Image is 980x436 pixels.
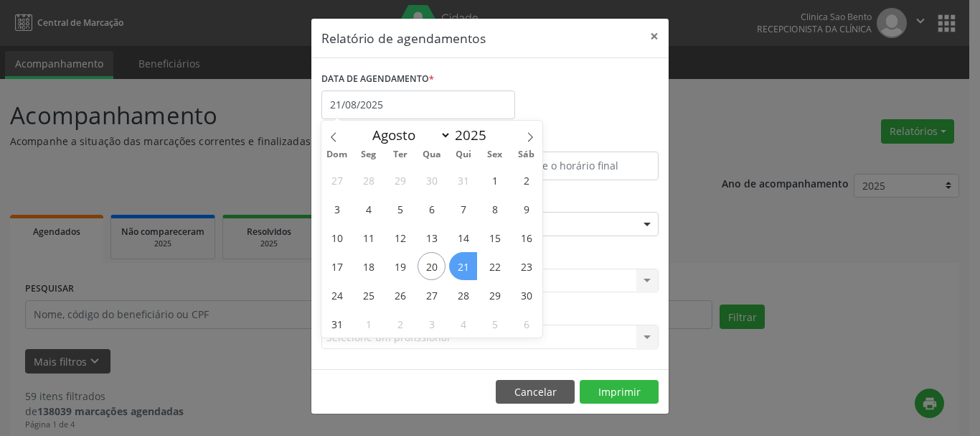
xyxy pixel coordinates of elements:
span: Sex [479,150,511,159]
span: Dom [321,150,353,159]
span: Julho 29, 2025 [386,166,414,194]
span: Agosto 26, 2025 [386,281,414,309]
span: Agosto 28, 2025 [449,281,477,309]
span: Agosto 3, 2025 [323,195,351,223]
span: Agosto 31, 2025 [323,310,351,338]
span: Agosto 1, 2025 [481,166,509,194]
h5: Relatório de agendamentos [321,29,486,47]
span: Setembro 1, 2025 [354,310,382,338]
span: Setembro 4, 2025 [449,310,477,338]
span: Agosto 30, 2025 [512,281,540,309]
span: Sáb [511,150,542,159]
span: Agosto 24, 2025 [323,281,351,309]
span: Agosto 9, 2025 [512,195,540,223]
span: Setembro 2, 2025 [386,310,414,338]
span: Ter [385,150,416,159]
span: Agosto 7, 2025 [449,195,477,223]
span: Julho 27, 2025 [323,166,351,194]
span: Setembro 3, 2025 [418,310,446,338]
span: Agosto 2, 2025 [512,166,540,194]
span: Agosto 8, 2025 [481,195,509,223]
span: Agosto 23, 2025 [512,252,540,280]
span: Agosto 16, 2025 [512,223,540,251]
span: Agosto 6, 2025 [418,195,446,223]
input: Selecione o horário final [494,152,659,180]
span: Agosto 21, 2025 [449,252,477,280]
span: Agosto 5, 2025 [386,195,414,223]
span: Seg [353,150,385,159]
span: Agosto 14, 2025 [449,223,477,251]
span: Agosto 12, 2025 [386,223,414,251]
label: DATA DE AGENDAMENTO [321,68,434,91]
span: Qua [416,150,448,159]
span: Agosto 4, 2025 [354,195,382,223]
span: Agosto 15, 2025 [481,223,509,251]
input: Selecione uma data ou intervalo [321,91,515,119]
span: Qui [448,150,479,159]
button: Cancelar [496,380,575,404]
span: Agosto 27, 2025 [418,281,446,309]
button: Imprimir [580,380,659,404]
span: Julho 28, 2025 [354,166,382,194]
span: Agosto 22, 2025 [481,252,509,280]
span: Agosto 20, 2025 [418,252,446,280]
span: Agosto 18, 2025 [354,252,382,280]
span: Agosto 17, 2025 [323,252,351,280]
span: Agosto 25, 2025 [354,281,382,309]
label: ATÉ [494,129,659,152]
span: Agosto 10, 2025 [323,223,351,251]
span: Julho 30, 2025 [418,166,446,194]
span: Agosto 13, 2025 [418,223,446,251]
span: Setembro 5, 2025 [481,310,509,338]
span: Agosto 19, 2025 [386,252,414,280]
span: Agosto 29, 2025 [481,281,509,309]
select: Month [365,125,451,145]
span: Agosto 11, 2025 [354,223,382,251]
button: Close [640,19,669,54]
input: Year [451,126,499,144]
span: Julho 31, 2025 [449,166,477,194]
span: Setembro 6, 2025 [512,310,540,338]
